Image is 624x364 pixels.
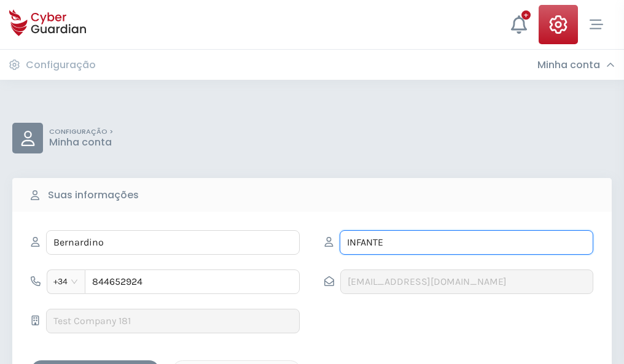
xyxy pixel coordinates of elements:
input: 612345678 [85,269,300,294]
h3: Configuração [26,59,96,71]
p: CONFIGURAÇÃO > [49,128,113,136]
div: Minha conta [537,59,615,71]
h3: Minha conta [537,59,600,71]
p: Minha conta [49,136,113,149]
div: + [521,10,531,20]
span: +34 [53,273,79,291]
b: Suas informações [48,188,139,203]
